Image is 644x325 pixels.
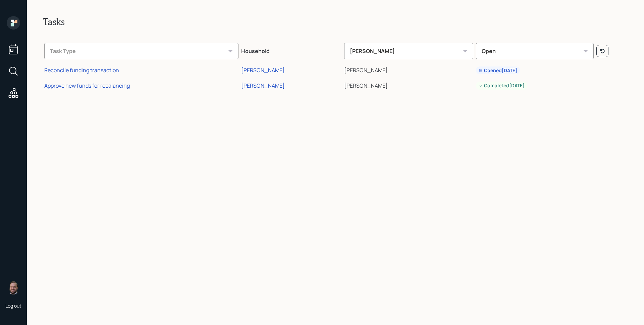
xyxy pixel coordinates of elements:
div: Task Type [44,43,238,59]
th: Household [240,38,343,62]
div: Open [476,43,594,59]
h2: Tasks [43,16,628,28]
img: james-distasi-headshot.png [7,281,20,294]
div: [PERSON_NAME] [241,66,285,74]
div: Log out [5,303,21,309]
div: Completed [DATE] [479,82,525,89]
div: [PERSON_NAME] [344,43,473,59]
div: [PERSON_NAME] [241,82,285,89]
td: [PERSON_NAME] [343,62,475,77]
div: Opened [DATE] [479,67,517,74]
td: [PERSON_NAME] [343,77,475,92]
div: Approve new funds for rebalancing [44,82,130,89]
div: Reconcile funding transaction [44,66,119,74]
